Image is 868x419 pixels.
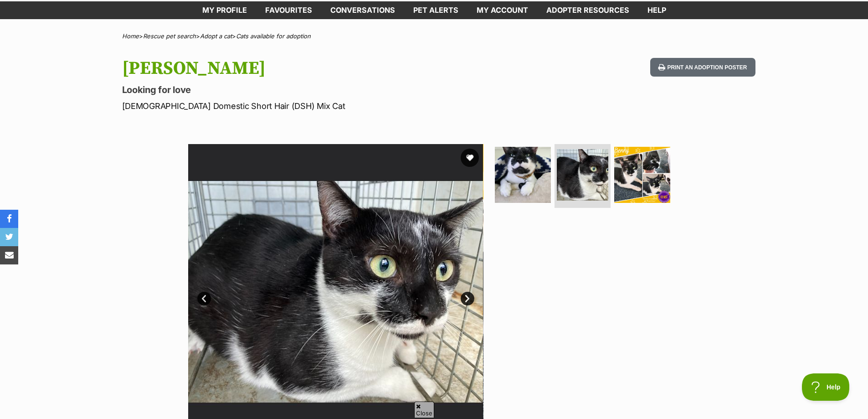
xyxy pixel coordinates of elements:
a: My account [467,1,537,19]
a: Adopt a cat [200,32,232,40]
a: Adopter resources [537,1,638,19]
span: Close [414,402,434,418]
div: > > > [99,33,769,40]
button: Print an adoption poster [650,58,755,77]
a: Favourites [256,1,321,19]
p: [DEMOGRAPHIC_DATA] Domestic Short Hair (DSH) Mix Cat [122,100,508,112]
img: Photo of Benny [557,149,608,201]
a: Next [461,292,474,305]
a: Pet alerts [404,1,467,19]
a: Rescue pet search [143,32,196,40]
a: Cats available for adoption [236,32,311,40]
a: Prev [197,292,211,305]
a: conversations [321,1,404,19]
p: Looking for love [122,83,508,96]
iframe: Help Scout Beacon - Open [802,373,850,401]
h1: [PERSON_NAME] [122,58,508,79]
a: Help [638,1,675,19]
a: Home [122,32,139,40]
a: My profile [193,1,256,19]
img: Photo of Benny [495,147,551,203]
button: favourite [461,149,479,167]
img: Photo of Benny [614,147,670,203]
